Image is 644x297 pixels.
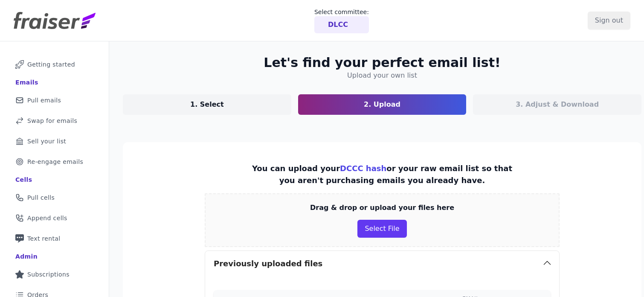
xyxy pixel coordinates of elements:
[516,99,599,110] p: 3. Adjust & Download
[27,214,67,222] span: Append cells
[588,12,630,29] input: Sign out
[249,163,515,186] p: You can upload your or your raw email list so that you aren't purchasing emails you already have.
[347,70,417,81] h4: Upload your own list
[27,193,55,202] span: Pull cells
[15,175,32,184] div: Cells
[314,8,369,16] p: Select committee:
[15,78,38,87] div: Emails
[7,111,102,130] a: Swap for emails
[7,132,102,151] a: Sell your list
[190,99,224,110] p: 1. Select
[328,20,348,30] p: DLCC
[7,265,102,284] a: Subscriptions
[205,251,559,277] button: Previously uploaded files
[27,270,70,279] span: Subscriptions
[264,55,500,70] h2: Let's find your perfect email list!
[340,164,386,173] a: DCCC hash
[7,209,102,227] a: Append cells
[7,229,102,248] a: Text rental
[27,137,66,146] span: Sell your list
[357,220,406,238] button: Select File
[7,55,102,74] a: Getting started
[314,8,369,33] a: Select committee: DLCC
[27,96,61,105] span: Pull emails
[123,94,291,115] a: 1. Select
[298,94,467,115] a: 2. Upload
[27,234,61,243] span: Text rental
[7,188,102,207] a: Pull cells
[14,12,96,29] img: Fraiser Logo
[27,60,75,69] span: Getting started
[214,258,322,270] h3: Previously uploaded files
[7,152,102,171] a: Re-engage emails
[7,91,102,110] a: Pull emails
[27,157,83,166] span: Re-engage emails
[15,252,38,261] div: Admin
[310,203,454,213] p: Drag & drop or upload your files here
[27,116,77,125] span: Swap for emails
[364,99,400,110] p: 2. Upload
